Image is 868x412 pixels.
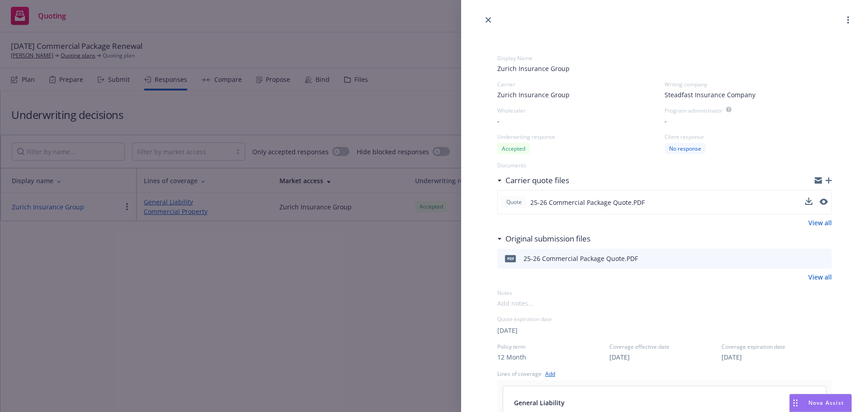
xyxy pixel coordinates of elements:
div: Underwriting response [497,133,665,141]
div: Writing company [665,81,832,88]
div: Carrier [497,81,665,88]
span: Coverage expiration date [722,343,832,350]
span: Zurich Insurance Group [497,90,570,99]
button: [DATE] [722,352,742,362]
button: [DATE] [497,326,518,335]
span: 25-26 Commercial Package Quote.PDF [530,198,645,207]
div: Notes [497,289,832,297]
button: preview file [820,253,828,264]
span: Steadfast Insurance Company [665,90,755,99]
span: Policy term [497,343,608,350]
div: 25-26 Commercial Package Quote.PDF [524,254,638,263]
div: Display Name [497,54,832,62]
div: Lines of coverage [497,370,542,378]
a: View all [808,218,832,227]
button: 12 Month [497,352,526,362]
div: Documents [497,161,832,169]
span: Zurich Insurance Group [497,64,832,73]
div: Carrier quote files [497,175,569,186]
span: Nova Assist [808,399,844,407]
div: Program administrator [665,107,722,114]
div: Client response [665,133,832,141]
div: Quote expiration date [497,315,832,323]
span: Quote [505,198,523,206]
button: [DATE] [609,352,630,362]
h3: Original submission files [505,233,590,245]
div: Accepted [497,143,530,154]
div: Original submission files [497,233,590,245]
a: View all [808,272,832,282]
span: PDF [505,255,516,262]
span: - [497,116,500,126]
div: Wholesaler [497,107,665,114]
a: close [483,14,494,25]
div: No response [665,143,706,154]
a: Add [545,369,555,379]
button: download file [805,198,812,205]
span: General Liability [514,398,565,407]
span: Coverage effective date [609,343,720,350]
button: preview file [820,197,828,208]
h3: Carrier quote files [505,175,569,186]
div: Drag to move [790,394,801,412]
button: preview file [820,199,828,205]
span: - [665,116,667,126]
button: download file [805,197,812,208]
button: download file [806,253,813,264]
button: Nova Assist [789,394,852,412]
